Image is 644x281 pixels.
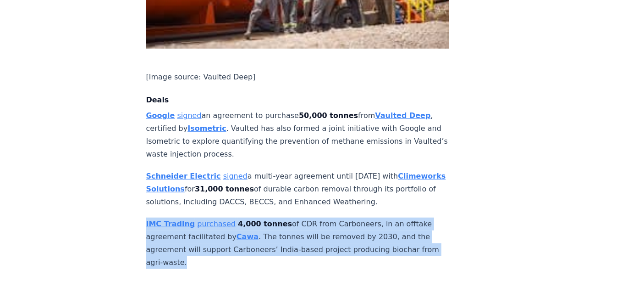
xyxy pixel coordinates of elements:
[146,96,169,104] strong: Deals
[238,219,292,228] strong: 4,000 tonnes
[299,111,358,120] strong: 50,000 tonnes
[177,111,202,120] a: signed
[237,232,259,241] a: Cawa
[146,172,221,180] a: Schneider Electric
[223,172,248,180] a: signed
[146,219,195,228] a: IMC Trading
[146,109,450,161] p: an agreement to purchase from , certified by . Vaulted has also formed a joint initiative with Go...
[146,170,450,208] p: a multi-year agreement until [DATE] with for of durable carbon removal through its portfolio of s...
[375,111,430,120] a: Vaulted Deep
[146,111,175,120] a: Google
[146,71,450,84] p: [Image source: Vaulted Deep]
[197,219,236,228] a: purchased
[187,124,226,133] a: Isometric
[146,218,450,269] p: of CDR from Carboneers, in an offtake agreement facilitated by . The tonnes will be removed by 20...
[195,185,254,193] strong: 31,000 tonnes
